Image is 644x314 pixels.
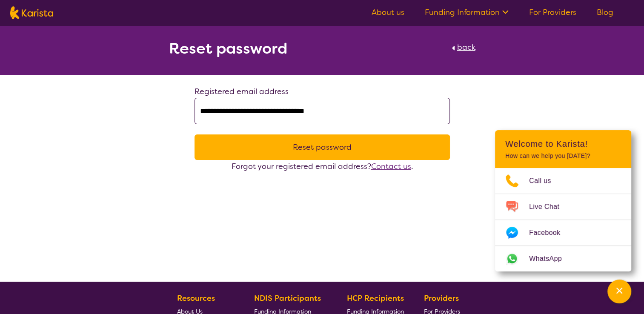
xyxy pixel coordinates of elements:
a: About us [372,7,404,17]
div: Forgot your registered email address? . [195,160,450,173]
div: Channel Menu [495,130,631,271]
label: Registered email address [195,86,289,97]
a: Blog [597,7,613,17]
h2: Welcome to Karista! [505,139,621,149]
a: Contact us [371,161,411,171]
a: Web link opens in a new tab. [495,246,631,271]
button: Channel Menu [607,280,631,303]
span: Call us [529,174,561,187]
span: WhatsApp [529,252,572,265]
span: back [457,42,475,52]
span: Live Chat [529,200,570,213]
b: HCP Recipients [347,293,404,303]
a: back [449,41,475,60]
ul: Choose channel [495,168,631,271]
span: Facebook [529,226,570,239]
h2: Reset password [169,41,288,56]
img: Karista logo [10,6,53,19]
a: For Providers [529,7,576,17]
a: Funding Information [425,7,509,17]
b: Providers [424,293,459,303]
button: Reset password [195,134,450,160]
b: NDIS Participants [254,293,321,303]
p: How can we help you [DATE]? [505,152,621,160]
b: Resources [177,293,215,303]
